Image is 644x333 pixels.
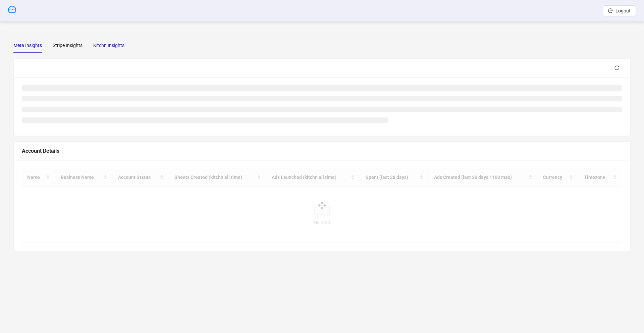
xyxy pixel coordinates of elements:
[614,65,619,70] span: reload
[93,42,124,49] div: Kitchn Insights
[22,147,622,155] div: Account Details
[8,5,16,13] span: dashboard
[13,42,42,49] div: Meta Insights
[603,5,636,16] button: Logout
[53,42,83,49] div: Stripe Insights
[615,8,631,13] span: Logout
[608,8,613,13] span: logout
